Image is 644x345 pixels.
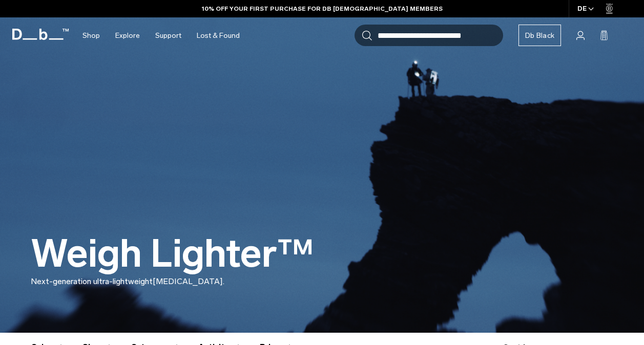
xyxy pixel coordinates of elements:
a: 10% OFF YOUR FIRST PURCHASE FOR DB [DEMOGRAPHIC_DATA] MEMBERS [202,4,443,13]
span: [MEDICAL_DATA]. [153,276,224,286]
a: Db Black [518,25,561,46]
h1: Weigh Lighter™ [31,233,314,275]
a: Explore [115,17,140,54]
a: Support [155,17,181,54]
a: Shop [82,17,100,54]
span: Next-generation ultra-lightweight [31,276,153,286]
a: Lost & Found [197,17,240,54]
nav: Main Navigation [75,17,247,54]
